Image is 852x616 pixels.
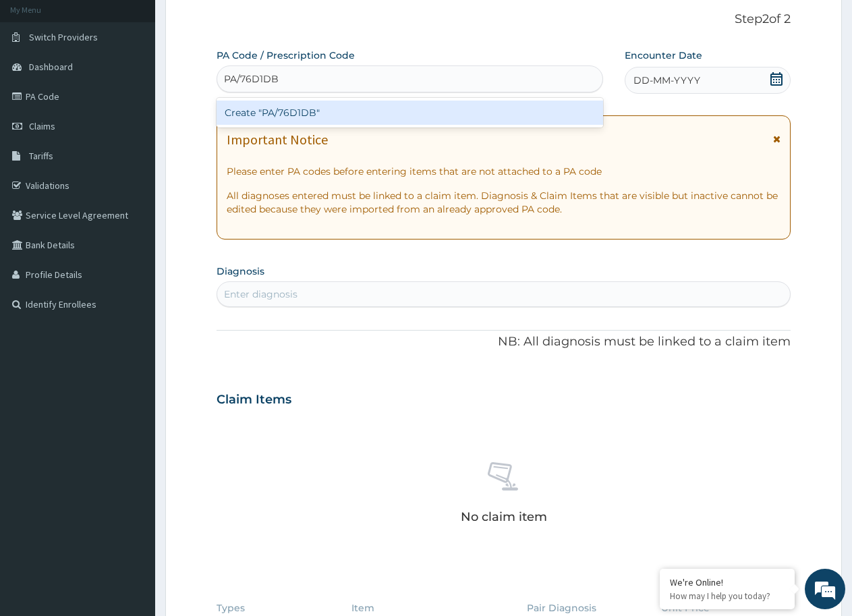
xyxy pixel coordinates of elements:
span: Tariffs [29,150,53,162]
p: How may I help you today? [670,590,785,602]
p: All diagnoses entered must be linked to a claim item. Diagnosis & Claim Items that are visible bu... [227,189,780,216]
div: Chat with us now [70,76,227,93]
div: We're Online! [670,576,785,588]
p: Please enter PA codes before entering items that are not attached to a PA code [227,165,780,178]
h1: Important Notice [227,132,328,147]
p: Step 2 of 2 [217,12,791,27]
span: Claims [29,120,55,132]
p: No claim item [461,510,547,524]
label: Encounter Date [625,49,702,62]
img: d_794563401_company_1708531726252_794563401 [25,67,55,101]
label: PA Code / Prescription Code [217,49,355,62]
span: We're online! [78,170,186,306]
div: Enter diagnosis [224,287,297,301]
h3: Claim Items [217,393,291,408]
div: Minimize live chat window [221,7,254,39]
span: Dashboard [29,61,73,73]
p: NB: All diagnosis must be linked to a claim item [217,333,791,351]
textarea: Type your message and hit 'Enter' [7,368,257,416]
span: DD-MM-YYYY [633,74,700,87]
span: Switch Providers [29,31,98,43]
div: Create "PA/76D1DB" [217,101,603,125]
label: Diagnosis [217,264,264,278]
